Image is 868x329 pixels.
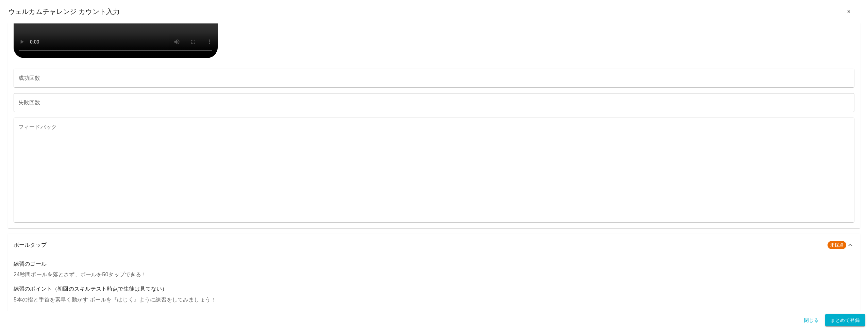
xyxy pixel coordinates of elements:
[14,259,854,269] h6: 練習のゴール
[14,296,854,304] p: 5本の指と手首を素早く動かす ボールを『はじく』ように練習をしてみましょう！
[828,242,846,248] span: 未採点
[8,233,860,257] div: ボールタップ未採点
[14,284,854,294] h6: 練習のポイント（初回のスキルテスト時点で生徒は見てない）
[14,240,822,250] h6: ボールタップ
[14,309,854,319] h6: コーチのチャレンジ動画
[8,5,860,18] div: ウェルカムチャレンジ カウント入力
[801,314,822,327] button: 閉じる
[838,5,860,18] button: ✕
[14,271,854,279] p: 24秒間ボールを落とさず、ボールを50タップできる！
[825,314,865,327] button: まとめて登録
